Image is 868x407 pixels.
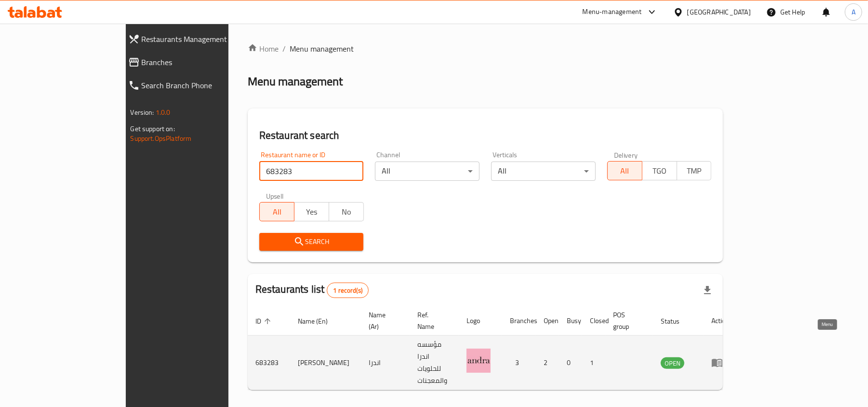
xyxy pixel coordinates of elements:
[642,161,677,180] button: TGO
[298,315,340,327] span: Name (En)
[131,132,192,145] a: Support.OpsPlatform
[612,164,639,178] span: All
[467,349,491,373] img: Andra
[502,336,536,390] td: 3
[255,315,274,327] span: ID
[248,74,343,89] h2: Menu management
[613,309,641,332] span: POS group
[298,205,325,219] span: Yes
[120,51,271,74] a: Branches
[361,336,410,390] td: اندرا
[259,233,364,251] button: Search
[142,56,263,68] span: Branches
[131,122,175,135] span: Get support on:
[131,106,154,119] span: Version:
[502,306,536,336] th: Branches
[459,306,502,336] th: Logo
[417,309,447,332] span: Ref. Name
[255,282,369,298] h2: Restaurants list
[536,306,559,336] th: Open
[375,162,480,181] div: All
[677,161,712,180] button: TMP
[142,33,263,45] span: Restaurants Management
[259,162,364,181] input: Search for restaurant name or ID..
[267,236,356,248] span: Search
[559,306,582,336] th: Busy
[290,43,354,54] span: Menu management
[687,7,751,17] div: [GEOGRAPHIC_DATA]
[290,336,361,390] td: [PERSON_NAME]
[329,202,364,221] button: No
[583,6,642,18] div: Menu-management
[536,336,559,390] td: 2
[142,80,263,91] span: Search Branch Phone
[259,128,712,143] h2: Restaurant search
[120,27,271,51] a: Restaurants Management
[646,164,673,178] span: TGO
[852,7,855,17] span: A
[248,43,723,54] nav: breadcrumb
[327,283,369,298] div: Total records count
[661,358,684,369] span: OPEN
[704,306,737,336] th: Action
[333,205,360,219] span: No
[266,192,284,199] label: Upsell
[264,205,291,219] span: All
[681,164,708,178] span: TMP
[156,106,171,119] span: 1.0.0
[491,162,596,181] div: All
[582,336,605,390] td: 1
[327,286,368,295] span: 1 record(s)
[559,336,582,390] td: 0
[282,43,286,54] li: /
[294,202,329,221] button: Yes
[696,279,719,302] div: Export file
[614,151,638,158] label: Delivery
[661,357,684,369] div: OPEN
[410,336,459,390] td: مؤسسه اندرا للحلويات والمعجنات
[369,309,398,332] span: Name (Ar)
[120,74,271,97] a: Search Branch Phone
[661,315,692,327] span: Status
[582,306,605,336] th: Closed
[607,161,642,180] button: All
[259,202,294,221] button: All
[248,306,737,390] table: enhanced table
